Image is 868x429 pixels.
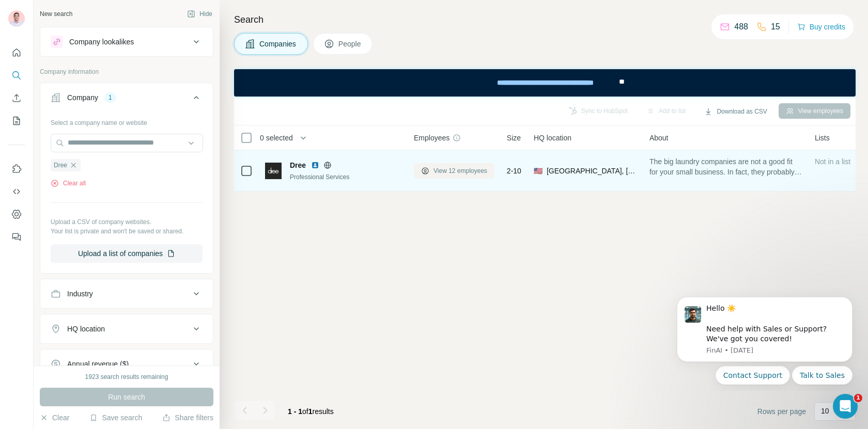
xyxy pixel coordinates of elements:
[54,161,67,170] span: Dree
[534,133,571,143] span: HQ location
[69,37,134,47] div: Company lookalikes
[414,133,450,143] span: Employees
[311,161,319,169] img: LinkedIn logo
[8,228,25,246] button: Feedback
[67,324,105,334] div: HQ location
[51,217,203,227] p: Upload a CSV of company websites.
[40,281,213,306] button: Industry
[8,112,25,130] button: My lists
[302,407,308,416] span: of
[8,160,25,178] button: Use Surfe on LinkedIn
[288,407,334,416] span: results
[85,372,168,382] div: 1923 search results remaining
[534,166,542,176] span: 🇺🇸
[308,407,313,416] span: 1
[833,394,858,419] iframe: Intercom live chat
[338,39,362,49] span: People
[89,412,142,423] button: Save search
[547,166,637,176] span: [GEOGRAPHIC_DATA], [US_STATE]
[67,289,93,299] div: Industry
[260,133,293,143] span: 0 selected
[649,133,669,143] span: About
[8,182,25,201] button: Use Surfe API
[734,21,748,33] p: 488
[290,172,401,182] div: Professional Services
[162,412,213,423] button: Share filters
[854,394,862,402] span: 1
[265,163,282,179] img: Logo of Dree
[507,166,521,176] span: 2-10
[507,133,521,143] span: Size
[797,20,845,34] button: Buy credits
[697,104,774,119] button: Download as CSV
[51,114,203,128] div: Select a company name or website
[51,244,203,263] button: Upload a list of companies
[40,29,213,54] button: Company lookalikes
[104,93,116,102] div: 1
[234,12,856,27] h4: Search
[649,156,802,177] span: The big laundry companies are not a good fit for your small business. In fact, they probably burd...
[661,289,868,391] iframe: Intercom notifications message
[40,9,72,19] div: New search
[40,85,213,114] button: Company1
[815,133,830,143] span: Lists
[414,163,494,179] button: View 12 employees
[288,407,302,416] span: 1 - 1
[180,6,220,22] button: Hide
[40,352,213,376] button: Annual revenue ($)
[771,21,780,33] p: 15
[259,39,297,49] span: Companies
[234,69,856,97] iframe: Banner
[433,166,487,176] span: View 12 employees
[67,92,98,103] div: Company
[8,43,25,62] button: Quick start
[67,359,129,369] div: Annual revenue ($)
[757,406,806,417] span: Rows per page
[51,227,203,236] p: Your list is private and won't be saved or shared.
[8,205,25,224] button: Dashboard
[290,160,306,170] span: Dree
[8,89,25,107] button: Enrich CSV
[40,316,213,341] button: HQ location
[821,406,829,416] p: 10
[815,157,850,166] span: Not in a list
[8,66,25,85] button: Search
[40,412,69,423] button: Clear
[40,67,213,76] p: Company information
[51,179,86,188] button: Clear all
[8,10,25,27] img: Avatar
